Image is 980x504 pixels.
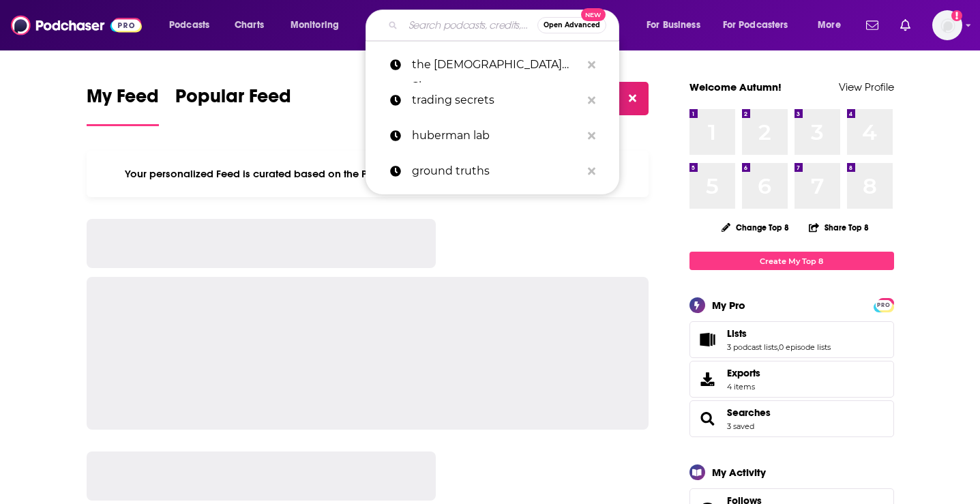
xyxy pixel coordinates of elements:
button: open menu [637,14,717,36]
span: Charts [235,16,264,35]
span: Exports [727,367,760,379]
button: open menu [808,14,858,36]
a: PRO [876,299,892,310]
a: trading secrets [366,83,619,118]
a: Popular Feed [175,85,291,126]
span: For Podcasters [723,16,788,35]
a: 3 podcast lists [727,342,777,352]
p: huberman lab [412,118,581,153]
span: Searches [689,400,894,437]
button: open menu [160,14,227,36]
span: More [818,16,841,35]
span: 4 items [727,382,760,391]
span: Open Advanced [544,22,600,29]
span: , [777,342,779,352]
a: Show notifications dropdown [895,14,916,37]
span: Lists [689,321,894,358]
span: PRO [876,300,892,310]
a: huberman lab [366,118,619,153]
button: Show profile menu [932,10,962,40]
img: User Profile [932,10,962,40]
button: open menu [281,14,357,36]
span: Podcasts [169,16,209,35]
a: ground truths [366,153,619,189]
a: 3 saved [727,421,754,431]
span: Lists [727,327,747,340]
a: Lists [727,327,831,340]
svg: Add a profile image [951,10,962,21]
span: Logged in as autumncomm [932,10,962,40]
span: My Feed [87,85,159,116]
span: For Business [647,16,700,35]
a: Searches [727,406,771,419]
div: My Pro [712,299,745,312]
a: Charts [226,14,272,36]
img: Podchaser - Follow, Share and Rate Podcasts [11,12,142,38]
span: New [581,8,606,21]
p: the Halak Show [412,47,581,83]
div: Your personalized Feed is curated based on the Podcasts, Creators, Users, and Lists that you Follow. [87,151,649,197]
div: Search podcasts, credits, & more... [378,10,632,41]
a: Exports [689,361,894,398]
button: Share Top 8 [808,214,870,241]
a: Searches [694,409,722,428]
a: Welcome Autumn! [689,80,782,93]
a: View Profile [839,80,894,93]
p: ground truths [412,153,581,189]
div: My Activity [712,466,766,479]
a: 0 episode lists [779,342,831,352]
a: the [DEMOGRAPHIC_DATA] Show [366,47,619,83]
a: Lists [694,330,722,349]
button: Change Top 8 [713,219,798,236]
button: open menu [714,14,808,36]
span: Monitoring [291,16,339,35]
p: trading secrets [412,83,581,118]
a: Show notifications dropdown [861,14,884,37]
input: Search podcasts, credits, & more... [403,14,537,36]
span: Popular Feed [175,85,291,116]
a: Create My Top 8 [689,252,894,270]
span: Exports [694,370,722,389]
a: My Feed [87,85,159,126]
button: Open AdvancedNew [537,17,606,33]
